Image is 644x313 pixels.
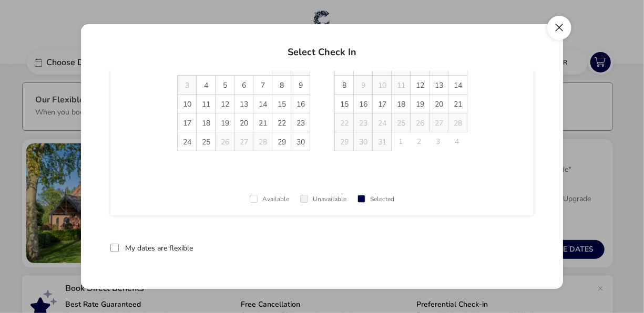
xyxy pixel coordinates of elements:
td: 20 [234,113,253,132]
td: 30 [353,132,372,151]
span: 22 [273,114,291,132]
h2: Select Check In [89,35,555,65]
td: 26 [410,113,429,132]
td: 16 [353,94,372,113]
td: 13 [429,75,448,94]
td: 2 [410,132,429,151]
td: 8 [272,75,291,94]
button: Close [547,16,571,40]
td: 21 [253,113,272,132]
td: 11 [391,75,410,94]
span: 12 [411,76,430,95]
span: 25 [197,133,216,151]
span: 13 [235,95,253,113]
div: Unavailable [300,196,347,203]
td: 3 [429,132,448,151]
span: 4 [197,76,216,95]
td: 22 [272,113,291,132]
span: 21 [449,95,467,113]
td: 25 [391,113,410,132]
span: 8 [335,76,354,95]
td: 16 [291,94,310,113]
span: 6 [235,76,253,95]
span: 24 [178,133,197,151]
td: 29 [334,132,353,151]
span: 10 [178,95,197,113]
td: 9 [291,75,310,94]
td: 17 [372,94,391,113]
span: 15 [335,95,354,113]
span: 23 [292,114,310,132]
td: 4 [196,75,215,94]
span: 29 [273,133,291,151]
td: 10 [177,94,196,113]
td: 29 [272,132,291,151]
span: 15 [273,95,291,113]
span: 17 [373,95,392,113]
div: Selected [357,196,395,203]
td: 6 [234,75,253,94]
td: 27 [234,132,253,151]
div: Choose Date [168,5,477,164]
td: 15 [334,94,353,113]
span: 11 [197,95,216,113]
td: 30 [291,132,310,151]
span: 8 [273,76,291,95]
td: 18 [196,113,215,132]
span: 19 [216,114,234,132]
span: 9 [292,76,310,95]
span: 17 [178,114,197,132]
span: 5 [216,76,234,95]
td: 4 [448,132,467,151]
td: 12 [410,75,429,94]
td: 9 [353,75,372,94]
td: 10 [372,75,391,94]
td: 17 [177,113,196,132]
td: 7 [253,75,272,94]
td: 26 [215,132,234,151]
td: 12 [215,94,234,113]
td: 22 [334,113,353,132]
td: 23 [291,113,310,132]
td: 3 [177,75,196,94]
span: 21 [254,114,272,132]
span: 7 [254,76,272,95]
label: My dates are flexible [125,245,193,252]
span: 13 [430,76,448,95]
td: 20 [429,94,448,113]
td: 15 [272,94,291,113]
span: 30 [292,133,310,151]
td: 24 [177,132,196,151]
td: 8 [334,75,353,94]
span: 18 [197,114,216,132]
span: 19 [411,95,430,113]
td: 13 [234,94,253,113]
span: 16 [292,95,310,113]
span: 12 [216,95,234,113]
span: 18 [392,95,411,113]
td: 23 [353,113,372,132]
td: 27 [429,113,448,132]
td: 28 [448,113,467,132]
td: 28 [253,132,272,151]
span: 14 [449,76,467,95]
div: Available [250,196,290,203]
td: 24 [372,113,391,132]
td: 18 [391,94,410,113]
td: 14 [448,75,467,94]
td: 25 [196,132,215,151]
td: 31 [372,132,391,151]
span: 20 [430,95,448,113]
td: 1 [391,132,410,151]
td: 11 [196,94,215,113]
td: 19 [410,94,429,113]
span: 14 [254,95,272,113]
td: 21 [448,94,467,113]
span: 16 [354,95,373,113]
td: 14 [253,94,272,113]
span: 20 [235,114,253,132]
td: 5 [215,75,234,94]
td: 19 [215,113,234,132]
